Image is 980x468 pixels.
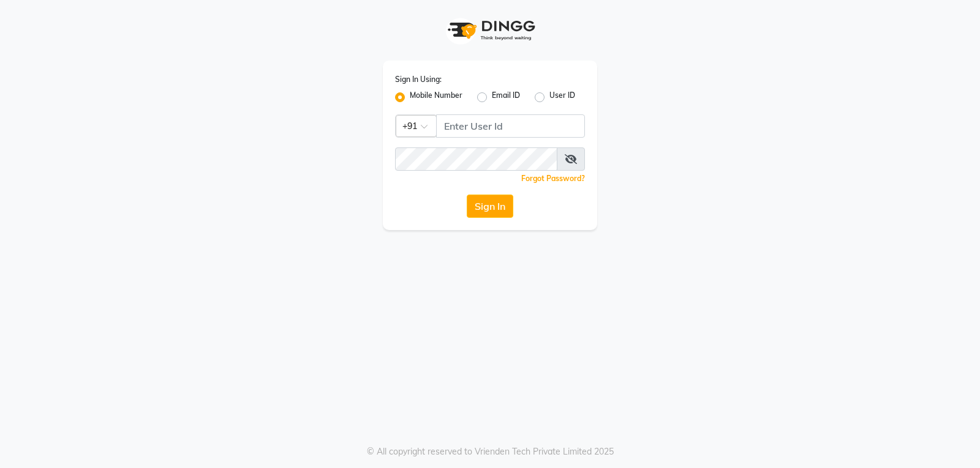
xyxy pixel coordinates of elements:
label: Sign In Using: [395,74,442,85]
label: User ID [549,90,575,105]
button: Sign In [467,195,513,218]
label: Mobile Number [410,90,462,105]
img: logo1.svg [441,12,539,48]
a: Forgot Password? [521,174,585,183]
input: Username [395,147,557,171]
input: Username [436,114,585,138]
label: Email ID [492,90,520,105]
